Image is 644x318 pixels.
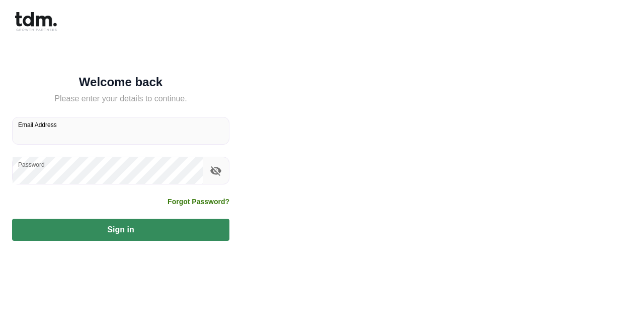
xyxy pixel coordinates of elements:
h5: Please enter your details to continue. [12,93,229,105]
button: Sign in [12,219,229,241]
a: Forgot Password? [168,197,229,207]
h5: Welcome back [12,77,229,87]
label: Email Address [18,120,57,129]
button: toggle password visibility [207,162,224,179]
label: Password [18,160,45,169]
